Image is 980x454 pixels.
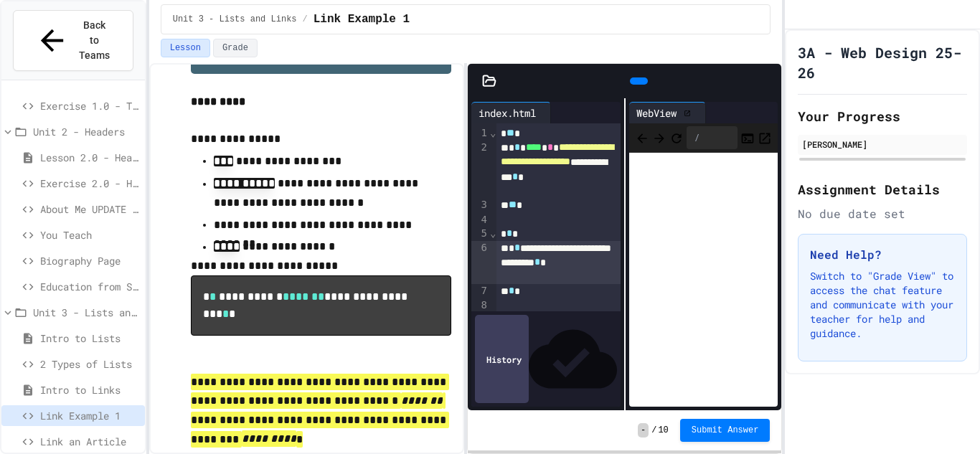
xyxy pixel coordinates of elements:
span: About Me UPDATE with Headers [40,202,139,217]
div: History [475,315,529,403]
button: Open in new tab [758,129,772,146]
div: 6 [471,241,489,284]
span: Submit Answer [692,425,759,436]
div: 8 [471,298,489,313]
span: Link Example 1 [40,408,139,423]
div: / [687,126,738,149]
span: Exercise 1.0 - Two Truths and a Lie [40,98,139,113]
div: 3 [471,198,489,212]
div: WebView [629,105,684,120]
h2: Assignment Details [798,179,967,199]
span: Link Example 1 [314,11,410,28]
div: No due date set [798,205,967,222]
span: Fold line [489,127,496,138]
h1: 3A - Web Design 25-26 [798,42,967,82]
div: 2 [471,141,489,198]
span: Back [635,128,649,146]
button: Grade [213,39,258,57]
div: 5 [471,227,489,241]
span: Biography Page [40,253,139,268]
div: WebView [629,102,706,123]
div: 1 [471,126,489,141]
span: / [651,425,656,436]
span: Lesson 2.0 - Headers [40,150,139,165]
span: Unit 2 - Headers [33,124,139,139]
button: Submit Answer [680,419,771,442]
div: [PERSON_NAME] [802,138,963,151]
h2: Your Progress [798,106,967,126]
button: Back to Teams [13,10,133,71]
h3: Need Help? [810,246,955,263]
span: Link an Article [40,434,139,449]
span: - [638,423,649,438]
span: Intro to Lists [40,331,139,346]
div: 7 [471,284,489,298]
p: Switch to "Grade View" to access the chat feature and communicate with your teacher for help and ... [810,269,955,341]
iframe: Web Preview [629,153,778,407]
span: Forward [652,128,666,146]
span: Unit 3 - Lists and Links [33,305,139,320]
span: / [303,14,308,25]
span: 2 Types of Lists [40,356,139,372]
span: Intro to Links [40,382,139,397]
button: Console [740,129,755,146]
span: Education from Scratch [40,279,139,294]
div: index.html [471,105,543,120]
span: Exercise 2.0 - Header Practice [40,176,139,191]
span: Back to Teams [77,18,111,63]
span: 10 [658,425,668,436]
div: 4 [471,213,489,227]
div: index.html [471,102,551,123]
button: Lesson [161,39,210,57]
span: Fold line [489,227,496,239]
span: You Teach [40,227,139,242]
span: Unit 3 - Lists and Links [173,14,297,25]
button: Refresh [669,129,684,146]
